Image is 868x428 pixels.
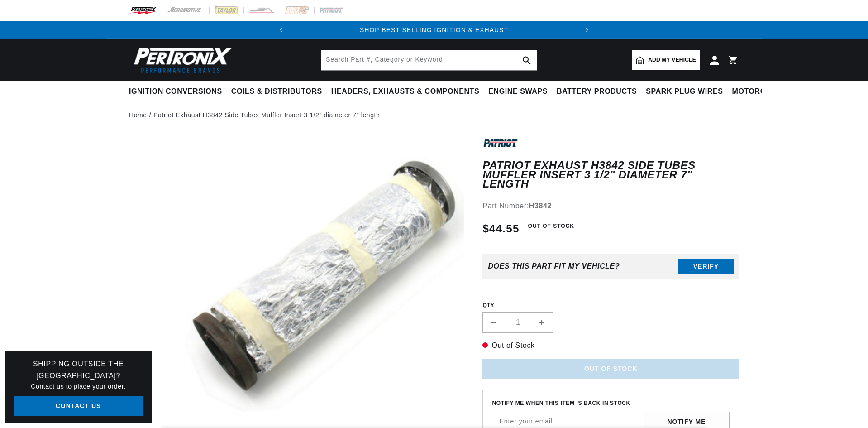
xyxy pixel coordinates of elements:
summary: Headers, Exhausts & Components [327,81,484,102]
a: Contact Us [14,396,143,417]
button: Translation missing: en.sections.announcements.next_announcement [578,21,596,39]
media-gallery: Gallery Viewer [129,136,464,427]
div: Does This part fit My vehicle? [488,262,620,270]
summary: Engine Swaps [484,81,552,102]
div: 1 of 2 [290,25,578,35]
a: Home [129,110,147,120]
span: $44.55 [482,221,519,237]
summary: Battery Products [552,81,641,102]
summary: Ignition Conversions [129,81,227,102]
button: Translation missing: en.sections.announcements.previous_announcement [272,21,290,39]
span: Headers, Exhausts & Components [331,87,479,96]
span: Ignition Conversions [129,87,222,96]
div: Part Number: [482,200,739,212]
nav: breadcrumbs [129,110,739,120]
strong: H3842 [529,202,552,210]
p: Out of Stock [482,340,739,351]
span: Notify me when this item is back in stock [492,399,730,408]
img: Pertronix [129,44,233,76]
button: Verify [678,259,734,274]
p: Contact us to place your order. [14,381,143,391]
h3: Shipping Outside the [GEOGRAPHIC_DATA]? [14,358,143,381]
summary: Spark Plug Wires [641,81,727,102]
h1: Patriot Exhaust H3842 Side Tubes Muffler Insert 3 1/2" diameter 7" length [482,161,739,188]
summary: Motorcycle [728,81,791,102]
span: Engine Swaps [488,87,548,96]
span: Out of Stock [523,221,579,232]
slideshow-component: Translation missing: en.sections.announcements.announcement_bar [106,21,762,39]
a: SHOP BEST SELLING IGNITION & EXHAUST [360,26,508,34]
span: Motorcycle [732,87,786,96]
span: Battery Products [557,87,637,96]
div: Announcement [290,25,578,35]
span: Coils & Distributors [231,87,322,96]
a: Add my vehicle [632,50,700,70]
a: Patriot Exhaust H3842 Side Tubes Muffler Insert 3 1/2" diameter 7" length [153,110,380,120]
span: Add my vehicle [648,56,696,64]
label: QTY [482,302,739,309]
input: Search Part #, Category or Keyword [321,50,537,70]
summary: Coils & Distributors [227,81,327,102]
button: search button [517,50,537,70]
span: Spark Plug Wires [646,87,723,96]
